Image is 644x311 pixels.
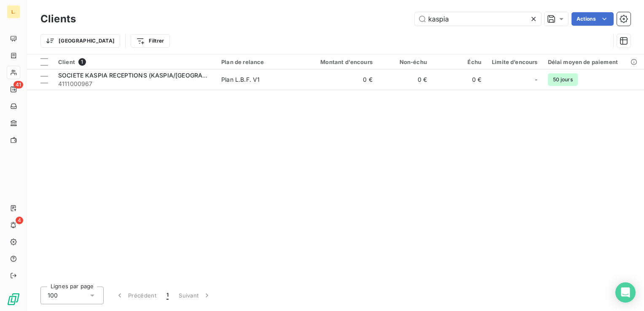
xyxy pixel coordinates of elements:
span: SOCIETE KASPIA RECEPTIONS (KASPIA/[GEOGRAPHIC_DATA] [58,72,236,79]
td: 0 € [305,70,378,90]
button: Précédent [110,287,161,304]
span: 50 jours [548,73,578,86]
img: Logo LeanPay [7,292,20,306]
span: 4111000967 [58,80,211,88]
div: Plan L.B.F. V1 [221,75,260,84]
div: Limite d’encours [491,59,538,65]
span: 100 [48,291,58,300]
div: Non-échu [383,59,427,65]
h3: Clients [40,11,76,27]
button: [GEOGRAPHIC_DATA] [40,34,120,48]
span: 4 [16,217,23,224]
span: 1 [166,291,169,300]
button: Filtrer [131,34,169,48]
td: 0 € [432,70,486,90]
div: Montant d'encours [310,59,373,65]
input: Rechercher [415,12,541,26]
span: - [535,75,537,84]
span: Client [58,59,75,65]
div: Échu [437,59,481,65]
button: 1 [161,287,174,304]
div: Plan de relance [221,59,300,65]
span: 41 [13,81,23,88]
button: Actions [572,12,614,26]
td: 0 € [378,70,432,90]
div: Open Intercom Messenger [615,282,636,303]
div: Délai moyen de paiement [548,59,639,65]
span: 1 [78,58,86,66]
div: L. [7,5,20,19]
button: Suivant [174,287,216,304]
